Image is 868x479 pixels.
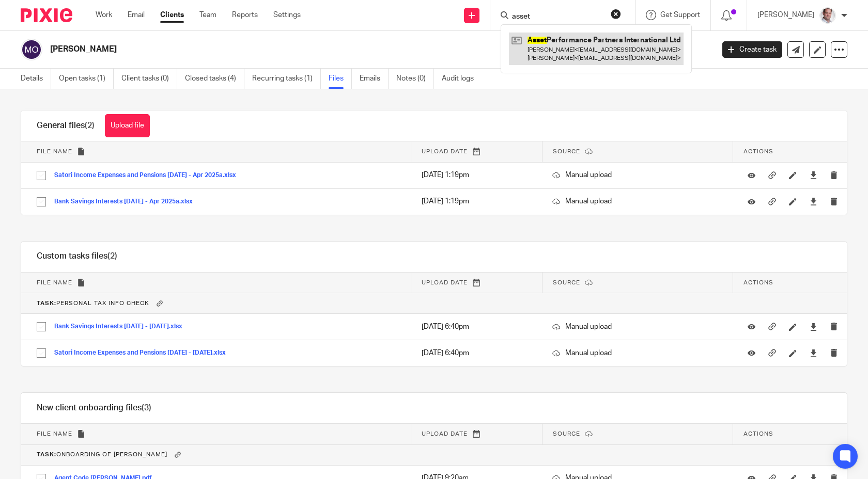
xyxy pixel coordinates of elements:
p: Manual upload [552,196,723,206]
button: Clear [611,9,621,19]
input: Select [32,317,51,337]
a: Download [810,322,817,332]
h1: New client onboarding files [37,403,151,413]
p: [PERSON_NAME] [757,10,814,20]
span: Personal Tax Info Check [37,300,149,306]
a: Emails [360,69,389,89]
span: (2) [85,121,95,130]
b: Task: [37,452,56,458]
button: Bank Savings Interests [DATE] - Apr 2025a.xlsx [54,198,200,205]
p: [DATE] 6:40pm [422,322,532,332]
a: Clients [160,10,184,20]
button: Bank Savings Interests [DATE] - [DATE].xlsx [54,323,190,330]
a: Open tasks (1) [59,69,114,89]
h2: [PERSON_NAME] [50,44,576,55]
p: [DATE] 1:19pm [422,170,532,180]
img: Munro%20Partners-3202.jpg [819,7,836,24]
img: svg%3E [21,39,42,60]
a: Email [128,10,145,20]
h1: General files [37,120,95,131]
p: [DATE] 1:19pm [422,196,532,206]
p: Manual upload [552,348,723,358]
span: Actions [743,280,773,285]
p: [DATE] 6:40pm [422,348,532,358]
input: Select [32,192,51,212]
a: Work [96,10,112,20]
span: (2) [107,252,117,260]
button: Upload file [105,114,150,137]
p: Manual upload [552,170,723,180]
p: Manual upload [552,322,723,332]
a: Client tasks (0) [121,69,177,89]
span: Actions [743,149,773,154]
a: Details [21,69,51,89]
a: Audit logs [442,69,482,89]
span: Upload date [422,431,468,437]
span: (3) [142,404,151,412]
span: File name [37,280,72,285]
button: Satori Income Expenses and Pensions [DATE] - [DATE].xlsx [54,349,234,357]
a: Reports [232,10,258,20]
span: Source [553,149,580,154]
span: Upload date [422,149,468,154]
a: Closed tasks (4) [185,69,244,89]
a: Files [329,69,352,89]
a: Team [199,10,216,20]
span: Onboarding of [PERSON_NAME] [37,452,167,458]
a: Download [810,348,817,358]
a: Download [810,170,817,180]
span: Upload date [422,280,468,285]
img: Pixie [21,8,72,22]
a: Download [810,196,817,206]
span: File name [37,431,72,437]
span: File name [37,149,72,154]
input: Search [511,12,604,22]
a: Create task [722,41,782,58]
b: Task: [37,300,56,306]
button: Satori Income Expenses and Pensions [DATE] - Apr 2025a.xlsx [54,172,244,179]
input: Select [32,343,51,363]
span: Get Support [660,11,700,19]
span: Actions [743,431,773,437]
a: Settings [273,10,301,20]
a: Recurring tasks (1) [252,69,321,89]
h1: Custom tasks files [37,251,117,262]
input: Select [32,166,51,185]
span: Source [553,280,580,285]
span: Source [553,431,580,437]
a: Notes (0) [396,69,434,89]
